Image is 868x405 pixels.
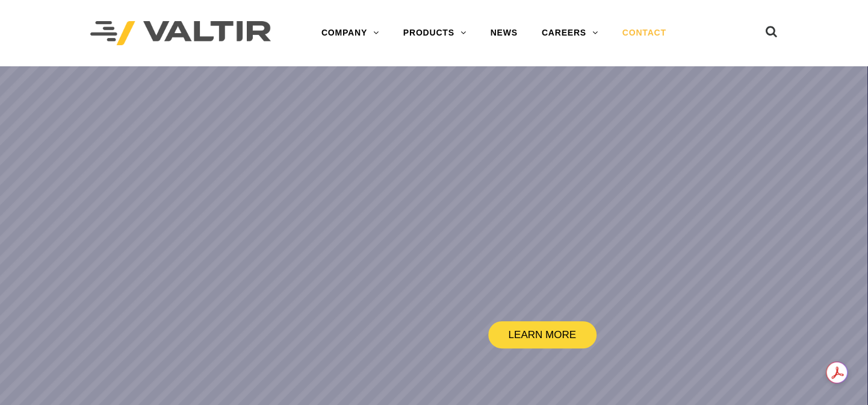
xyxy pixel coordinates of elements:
[530,21,610,45] a: CAREERS
[90,21,271,46] img: Valtir
[391,21,479,45] a: PRODUCTS
[488,321,597,348] a: LEARN MORE
[479,21,530,45] a: NEWS
[309,21,391,45] a: COMPANY
[610,21,678,45] a: CONTACT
